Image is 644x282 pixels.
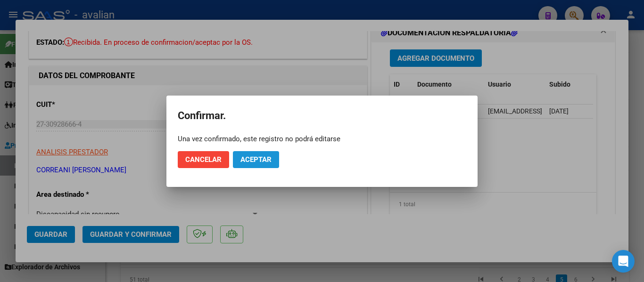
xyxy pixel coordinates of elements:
h2: Confirmar. [178,107,466,125]
div: Open Intercom Messenger [612,250,635,273]
span: Aceptar [240,155,272,164]
button: Aceptar [233,151,279,168]
div: Una vez confirmado, este registro no podrá editarse [178,134,466,144]
button: Cancelar [178,151,229,168]
span: Cancelar [185,155,222,164]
